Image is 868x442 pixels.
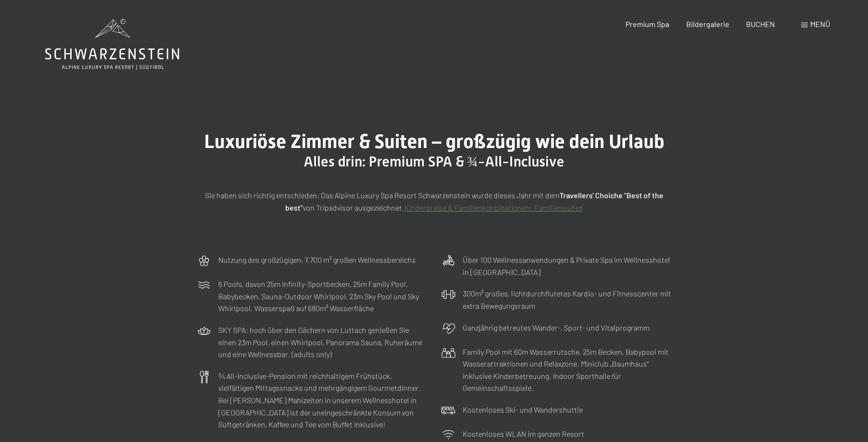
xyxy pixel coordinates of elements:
[746,19,775,28] a: BUCHEN
[218,370,427,431] p: ¾ All-inclusive-Pension mit reichhaltigem Frühstück, vielfältigen Mittagssnacks und mehrgängigem ...
[204,130,664,153] span: Luxuriöse Zimmer & Suiten – großzügig wie dein Urlaub
[218,278,427,314] p: 6 Pools, davon 25m Infinity-Sportbecken, 25m Family Pool, Babybecken, Sauna-Outdoor Whirlpool, 23...
[463,322,650,334] p: Ganzjährig betreutes Wander-, Sport- und Vitalprogramm
[625,19,669,28] a: Premium Spa
[463,404,583,416] p: Kostenloses Ski- und Wandershuttle
[463,287,672,312] p: 300m² großes, lichtdurchflutetes Kardio- und Fitnesscenter mit extra Bewegungsraum
[285,191,663,212] strong: Travellers' Choiche "Best of the best"
[197,189,672,213] p: Sie haben sich richtig entschieden: Das Alpine Luxury Spa Resort Schwarzenstein wurde dieses Jahr...
[686,19,729,28] a: Bildergalerie
[463,346,672,394] p: Family Pool mit 60m Wasserrutsche, 25m Becken, Babypool mit Wasserattraktionen und Relaxzone. Min...
[304,153,565,170] span: Alles drin: Premium SPA & ¾-All-Inclusive
[404,203,583,212] a: Kinderpreise & Familienkonbinationen- Familiensuiten
[218,254,416,266] p: Nutzung des großzügigen, 7.700 m² großen Wellnessbereichs
[463,254,672,278] p: Über 100 Wellnessanwendungen & Private Spa im Wellnesshotel in [GEOGRAPHIC_DATA]
[463,428,584,440] p: Kostenloses WLAN im ganzen Resort
[218,324,427,360] p: SKY SPA: hoch über den Dächern von Luttach genießen Sie einen 23m Pool, einen Whirlpool, Panorama...
[810,19,830,28] span: Menü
